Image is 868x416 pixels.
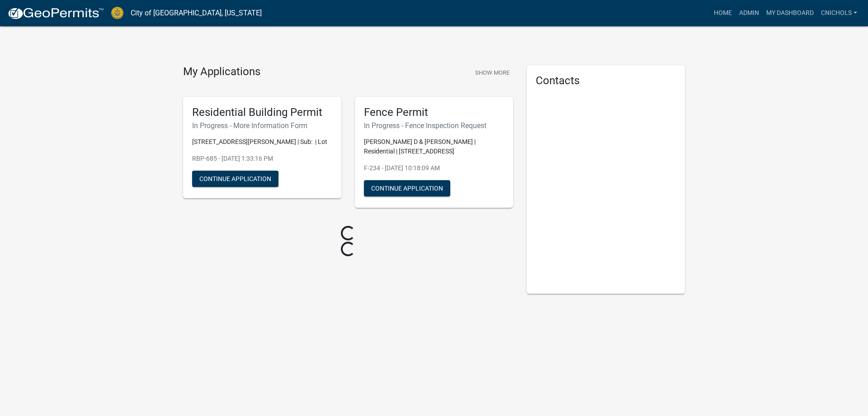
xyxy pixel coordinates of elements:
[817,5,861,22] a: cnichols
[364,163,504,173] p: F-234 - [DATE] 10:18:09 AM
[192,171,278,187] button: Continue Application
[192,154,332,163] p: RBP-685 - [DATE] 1:33:16 PM
[192,121,332,130] h6: In Progress - More Information Form
[364,121,504,130] h6: In Progress - Fence Inspection Request
[472,65,513,80] button: Show More
[763,5,817,22] a: My Dashboard
[192,137,332,147] p: [STREET_ADDRESS][PERSON_NAME] | Sub: | Lot
[364,180,450,196] button: Continue Application
[364,137,504,156] p: [PERSON_NAME] D & [PERSON_NAME] | Residential | [STREET_ADDRESS]
[131,5,262,21] a: City of [GEOGRAPHIC_DATA], [US_STATE]
[736,5,763,22] a: Admin
[536,74,676,87] h5: Contacts
[710,5,736,22] a: Home
[111,7,123,19] img: City of Jeffersonville, Indiana
[364,106,504,119] h5: Fence Permit
[192,106,332,119] h5: Residential Building Permit
[183,65,260,79] h4: My Applications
